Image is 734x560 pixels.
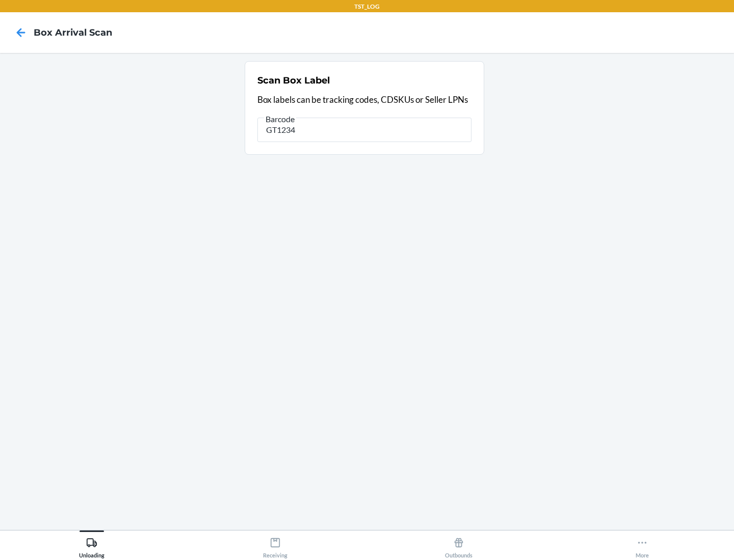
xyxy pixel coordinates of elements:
[550,530,734,558] button: More
[263,533,287,558] div: Receiving
[367,530,550,558] button: Outbounds
[183,530,367,558] button: Receiving
[257,74,330,87] h2: Scan Box Label
[257,118,471,142] input: Barcode
[257,93,471,106] p: Box labels can be tracking codes, CDSKUs or Seller LPNs
[354,2,380,11] p: TST_LOG
[79,533,104,558] div: Unloading
[636,533,649,558] div: More
[264,114,296,124] span: Barcode
[445,533,473,558] div: Outbounds
[34,26,112,39] h4: Box Arrival Scan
